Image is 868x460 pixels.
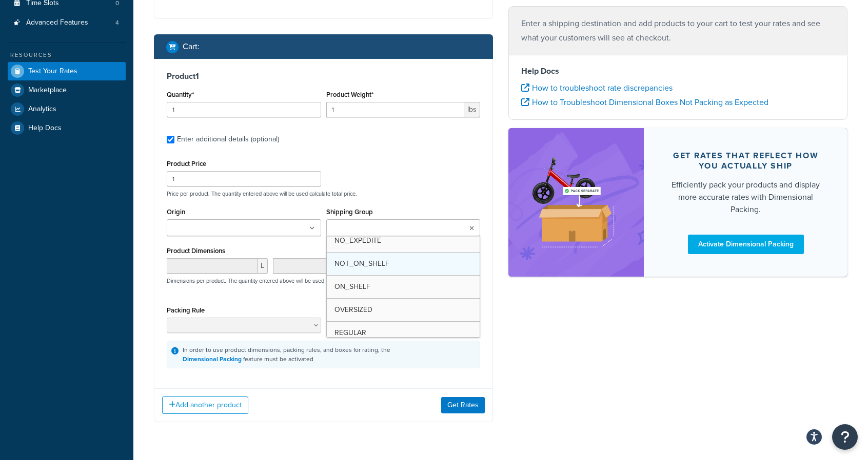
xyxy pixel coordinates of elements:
[167,71,480,81] h3: Product 1
[327,299,480,321] a: OVERSIZED
[464,102,480,117] span: lbs
[167,160,206,168] label: Product Price
[183,354,242,364] a: Dimensional Packing
[164,190,483,197] p: Price per product. The quantity entered above will be used calculate total price.
[183,42,200,51] h2: Cart :
[524,143,628,261] img: feature-image-dim-d40ad3071a2b3c8e08177464837368e35600d3c5e73b18a22c1e4bb210dc32ac.png
[8,51,126,59] div: Resources
[167,91,194,98] label: Quantity*
[28,124,62,133] span: Help Docs
[8,62,126,80] a: Test Your Rates
[28,105,56,114] span: Analytics
[334,327,366,338] span: REGULAR
[668,179,823,216] div: Efficiently pack your products and display more accurate rates with Dimensional Packing.
[177,132,279,147] div: Enter additional details (optional)
[327,229,480,252] a: NO_EXPEDITE
[688,235,804,254] a: Activate Dimensional Packing
[258,258,268,274] span: L
[832,424,858,450] button: Open Resource Center
[8,100,126,118] a: Analytics
[668,151,823,171] div: Get rates that reflect how you actually ship
[164,277,379,284] p: Dimensions per product. The quantity entered above will be used calculate total volume.
[167,208,185,216] label: Origin
[167,102,321,117] input: 0.0
[521,96,768,108] a: How to Troubleshoot Dimensional Boxes Not Packing as Expected
[115,18,119,27] span: 4
[521,82,673,94] a: How to troubleshoot rate discrepancies
[167,306,205,314] label: Packing Rule
[327,276,480,298] a: ON_SHELF
[8,119,126,137] a: Help Docs
[167,136,174,143] input: Enter additional details (optional)
[326,91,373,98] label: Product Weight*
[326,208,373,216] label: Shipping Group
[327,322,480,344] a: REGULAR
[334,258,389,269] span: NOT_ON_SHELF
[26,18,88,27] span: Advanced Features
[162,396,248,414] button: Add another product
[8,81,126,99] a: Marketplace
[334,304,372,315] span: OVERSIZED
[327,253,480,275] a: NOT_ON_SHELF
[28,67,77,76] span: Test Your Rates
[334,235,381,246] span: NO_EXPEDITE
[183,345,390,364] div: In order to use product dimensions, packing rules, and boxes for rating, the feature must be acti...
[8,13,126,32] a: Advanced Features4
[28,86,67,95] span: Marketplace
[326,102,465,117] input: 0.00
[441,397,485,413] button: Get Rates
[334,281,370,292] span: ON_SHELF
[521,65,835,77] h4: Help Docs
[8,13,126,32] li: Advanced Features
[167,247,225,255] label: Product Dimensions
[521,16,835,45] p: Enter a shipping destination and add products to your cart to test your rates and see what your c...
